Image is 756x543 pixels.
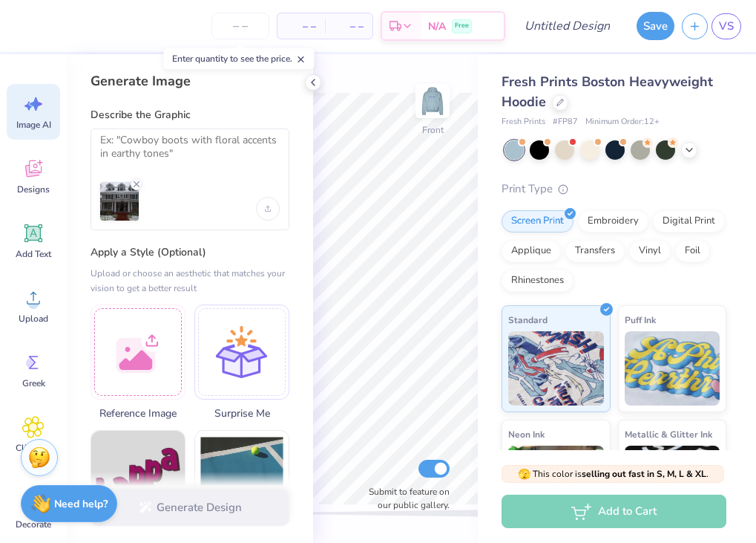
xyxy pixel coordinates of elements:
[16,248,51,260] span: Add Text
[19,313,48,325] span: Upload
[286,19,316,34] span: – –
[17,183,50,195] span: Designs
[211,13,269,39] input: – –
[502,270,573,292] div: Rhinestones
[629,240,671,262] div: Vinyl
[334,19,364,34] span: – –
[637,12,674,40] button: Save
[455,21,469,31] span: Free
[502,210,573,233] div: Screen Print
[256,197,280,221] div: Upload image
[54,497,108,511] strong: Need help?
[91,72,289,90] div: Generate Image
[91,431,185,524] img: Text-Based
[422,123,444,137] div: Front
[625,331,720,406] img: Puff Ink
[16,119,51,131] span: Image AI
[502,181,726,198] div: Print Type
[582,468,706,480] strong: selling out fast in S, M, L & XL
[502,240,561,262] div: Applique
[585,116,660,129] span: Minimum Order: 12 +
[508,331,604,406] img: Standard
[418,86,447,116] img: Front
[100,182,139,221] img: Upload 1
[625,446,720,520] img: Metallic & Glitter Ink
[164,48,315,69] div: Enter quantity to see the price.
[194,406,289,421] span: Surprise Me
[508,312,548,328] span: Standard
[9,442,58,466] span: Clipart & logos
[502,116,545,129] span: Fresh Prints
[711,13,741,39] a: VS
[502,73,713,111] span: Fresh Prints Boston Heavyweight Hoodie
[195,431,289,524] img: Photorealistic
[513,11,622,41] input: Untitled Design
[518,467,709,481] span: This color is .
[91,245,289,260] label: Apply a Style (Optional)
[578,210,648,233] div: Embroidery
[553,116,578,129] span: # FP87
[508,446,604,520] img: Neon Ink
[625,426,712,442] span: Metallic & Glitter Ink
[625,312,656,328] span: Puff Ink
[131,178,142,190] svg: Remove uploaded image
[91,266,289,296] div: Upload or choose an aesthetic that matches your vision to get a better result
[22,377,45,389] span: Greek
[91,406,185,421] span: Reference Image
[91,108,289,123] label: Describe the Graphic
[16,518,51,530] span: Decorate
[361,485,450,512] label: Submit to feature on our public gallery.
[428,19,446,34] span: N/A
[653,210,725,233] div: Digital Print
[675,240,710,262] div: Foil
[719,18,734,35] span: VS
[508,426,545,442] span: Neon Ink
[518,467,530,481] span: 🫣
[565,240,625,262] div: Transfers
